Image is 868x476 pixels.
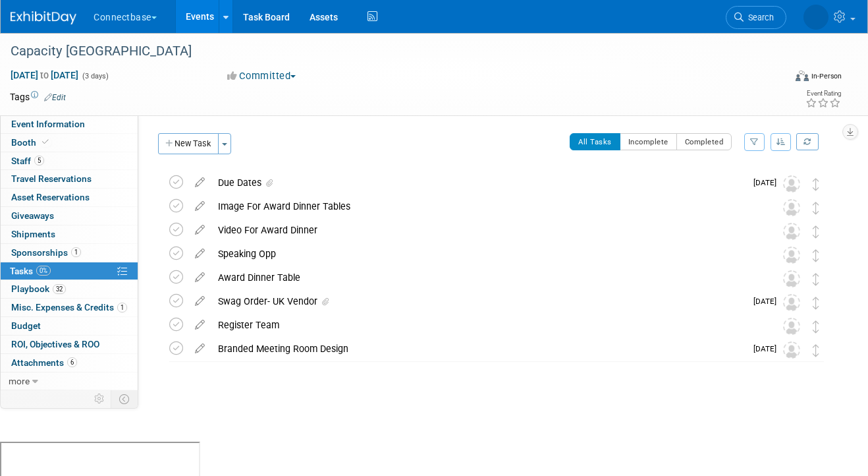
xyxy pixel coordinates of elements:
[211,290,746,312] div: Swag Order- UK Vendor
[11,357,77,368] span: Attachments
[36,266,51,276] span: 0%
[158,133,219,154] button: New Task
[211,314,757,336] div: Register Team
[53,284,66,294] span: 32
[223,69,301,83] button: Committed
[1,134,138,152] a: Booth
[783,223,800,240] img: Unassigned
[188,248,211,260] a: edit
[11,283,66,294] span: Playbook
[11,339,99,349] span: ROI, Objectives & ROO
[1,299,138,316] a: Misc. Expenses & Credits1
[726,6,786,29] a: Search
[211,219,757,241] div: Video For Award Dinner
[1,207,138,225] a: Giveaways
[1,152,138,170] a: Staff5
[9,376,30,386] span: more
[753,297,783,306] span: [DATE]
[10,266,51,276] span: Tasks
[211,338,746,360] div: Branded Meeting Room Design
[813,249,819,262] i: Move task
[783,342,800,359] img: Unassigned
[188,200,211,212] a: edit
[1,280,138,298] a: Playbook32
[44,93,66,102] a: Edit
[11,11,76,24] img: ExhibitDay
[11,229,55,239] span: Shipments
[10,69,79,81] span: [DATE] [DATE]
[796,133,819,150] a: Refresh
[11,137,51,148] span: Booth
[753,344,783,353] span: [DATE]
[188,177,211,189] a: edit
[1,244,138,262] a: Sponsorships1
[1,372,138,390] a: more
[67,357,77,367] span: 6
[188,272,211,283] a: edit
[783,318,800,335] img: Unassigned
[211,171,746,194] div: Due Dates
[188,319,211,331] a: edit
[42,138,49,146] i: Booth reservation complete
[211,243,757,265] div: Speaking Opp
[813,297,819,309] i: Move task
[1,225,138,243] a: Shipments
[188,295,211,307] a: edit
[783,294,800,311] img: Unassigned
[1,317,138,335] a: Budget
[813,273,819,285] i: Move task
[720,69,842,88] div: Event Format
[117,303,127,312] span: 1
[10,90,66,104] td: Tags
[211,195,757,218] div: Image For Award Dinner Tables
[783,175,800,193] img: Unassigned
[111,390,138,407] td: Toggle Event Tabs
[11,302,127,312] span: Misc. Expenses & Credits
[783,270,800,287] img: Unassigned
[803,5,828,30] img: Melissa Frank
[11,192,90,202] span: Asset Reservations
[570,133,620,150] button: All Tasks
[813,320,819,333] i: Move task
[813,202,819,214] i: Move task
[620,133,677,150] button: Incomplete
[211,266,757,289] div: Award Dinner Table
[753,178,783,187] span: [DATE]
[1,354,138,372] a: Attachments6
[11,156,44,166] span: Staff
[6,40,771,63] div: Capacity [GEOGRAPHIC_DATA]
[11,173,92,184] span: Travel Reservations
[71,247,81,257] span: 1
[805,90,841,97] div: Event Rating
[1,262,138,280] a: Tasks0%
[744,13,774,22] span: Search
[1,115,138,133] a: Event Information
[88,390,111,407] td: Personalize Event Tab Strip
[676,133,732,150] button: Completed
[1,170,138,188] a: Travel Reservations
[811,71,842,81] div: In-Person
[11,210,54,221] span: Giveaways
[783,247,800,264] img: Unassigned
[1,336,138,353] a: ROI, Objectives & ROO
[11,247,81,258] span: Sponsorships
[813,344,819,357] i: Move task
[813,225,819,238] i: Move task
[188,343,211,355] a: edit
[813,178,819,191] i: Move task
[81,72,109,80] span: (3 days)
[11,320,41,331] span: Budget
[38,70,51,80] span: to
[11,119,85,129] span: Event Information
[783,199,800,216] img: Unassigned
[34,156,44,165] span: 5
[188,224,211,236] a: edit
[1,189,138,206] a: Asset Reservations
[796,71,809,81] img: Format-Inperson.png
